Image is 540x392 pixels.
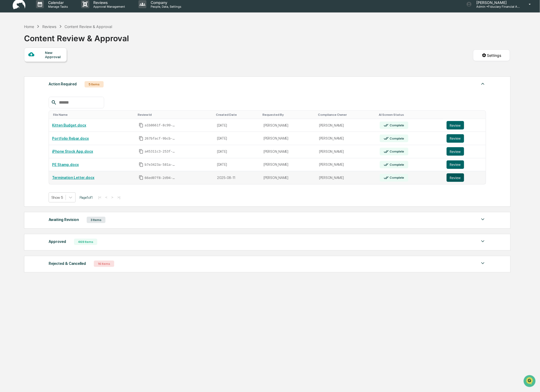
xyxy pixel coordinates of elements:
[261,132,316,145] td: [PERSON_NAME]
[145,176,176,180] span: 66ed07f8-2d94-4aa0-b45b-17dd5bfe6634
[49,260,86,267] div: Rejected & Cancelled
[216,113,258,117] div: Toggle SortBy
[214,132,260,145] td: [DATE]
[44,5,71,8] p: Manage Tasks
[74,239,97,245] div: 469 Items
[389,137,404,140] div: Complete
[389,150,404,153] div: Complete
[64,24,112,29] div: Content Review & Approval
[146,5,184,8] p: People, Data, Settings
[480,81,486,87] img: caret
[447,121,464,130] button: Review
[447,173,483,182] a: Review
[53,90,64,94] span: Pylon
[53,113,133,117] div: Toggle SortBy
[472,5,521,8] p: Admin • Fiduciary Financial Advisors
[214,145,260,158] td: [DATE]
[480,260,486,266] img: caret
[316,132,377,145] td: [PERSON_NAME]
[36,64,68,74] a: 🗄️Attestations
[261,171,316,184] td: [PERSON_NAME]
[18,40,87,46] div: Start new chat
[18,46,67,50] div: We're available if you need us!
[44,0,71,5] p: Calendar
[24,29,129,43] div: Content Review & Approval
[261,145,316,158] td: [PERSON_NAME]
[139,123,144,128] span: Copy Id
[472,0,521,5] p: [PERSON_NAME]
[316,171,377,184] td: [PERSON_NAME]
[447,134,483,143] a: Review
[316,158,377,172] td: [PERSON_NAME]
[145,163,176,167] span: b7e3423a-581a-48b4-87d3-809b001ec2d9
[49,216,79,223] div: Awaiting Revision
[447,121,483,130] a: Review
[85,81,104,87] div: 5 Items
[42,24,57,29] div: Reviews
[49,238,66,245] div: Approved
[214,171,260,184] td: 2025-08-11
[11,77,33,82] span: Data Lookup
[52,149,93,154] a: iPhone Stock App.docx
[49,81,77,87] div: Action Required
[37,89,64,94] a: Powered byPylon
[146,0,184,5] p: Company
[80,195,93,200] span: Page 1 of 1
[447,160,464,169] button: Review
[5,77,10,81] div: 🔎
[104,195,109,200] button: <
[448,113,484,117] div: Toggle SortBy
[389,176,404,179] div: Complete
[94,261,114,267] div: 16 Items
[145,136,176,141] span: 267bfacf-9bcb-481a-ba98-c90534a1ea2c
[316,119,377,132] td: [PERSON_NAME]
[3,75,35,84] a: 🔎Data Lookup
[139,175,144,180] span: Copy Id
[38,67,43,71] div: 🗄️
[5,11,96,20] p: How can we help?
[90,42,96,48] button: Start new chat
[447,147,483,156] a: Review
[45,50,63,59] div: New Approval
[11,67,34,72] span: Preclearance
[97,195,103,200] button: |<
[447,147,464,156] button: Review
[116,195,122,200] button: >|
[263,113,314,117] div: Toggle SortBy
[110,195,115,200] button: >
[52,136,89,141] a: Portfolio Rebar.docx
[138,113,212,117] div: Toggle SortBy
[5,40,15,50] img: 1746055101610-c473b297-6a78-478c-a979-82029cc54cd1
[447,173,464,182] button: Review
[261,158,316,172] td: [PERSON_NAME]
[145,149,176,154] span: a45311c3-253f-4c75-8d36-ac16285c6af2
[89,0,128,5] p: Reviews
[318,113,375,117] div: Toggle SortBy
[139,136,144,141] span: Copy Id
[473,49,510,61] button: Settings
[523,375,537,389] iframe: Open customer support
[89,5,128,8] p: Approval Management
[5,67,10,71] div: 🖐️
[480,216,486,223] img: caret
[447,160,483,169] a: Review
[389,123,404,127] div: Complete
[24,24,34,29] div: Home
[44,67,66,72] span: Attestations
[389,163,404,167] div: Complete
[379,113,441,117] div: Toggle SortBy
[316,145,377,158] td: [PERSON_NAME]
[214,119,260,132] td: [DATE]
[87,217,105,223] div: 3 Items
[52,163,79,167] a: PE Stamp.docx
[447,134,464,143] button: Review
[214,158,260,172] td: [DATE]
[139,149,144,154] span: Copy Id
[139,162,144,167] span: Copy Id
[52,176,94,180] a: Termination Letter.docx
[3,64,36,74] a: 🖐️Preclearance
[52,123,86,127] a: Kitten Budget.docx
[261,119,316,132] td: [PERSON_NAME]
